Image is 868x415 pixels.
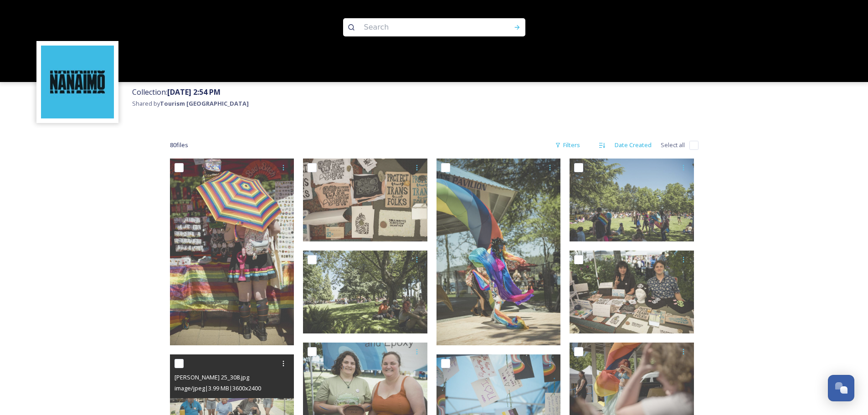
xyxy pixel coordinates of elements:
span: Collection: [132,87,221,97]
strong: Tourism [GEOGRAPHIC_DATA] [160,99,249,108]
img: Nan Pride 25_297.jpg [303,251,427,333]
img: Nan Pride 25_302.jpg [303,159,427,241]
img: Nan Pride 25_301.jpg [570,251,694,333]
img: Nan Pride 25_313.jpg [570,159,694,241]
span: image/jpeg | 3.99 MB | 3600 x 2400 [175,384,261,392]
span: 80 file s [170,141,188,149]
img: Nan Pride 25_303.jpg [170,159,294,345]
img: Nan Pride 25_323.jpg [437,159,561,345]
div: Filters [550,136,585,154]
span: [PERSON_NAME] 25_308.jpg [175,373,249,381]
strong: [DATE] 2:54 PM [167,87,221,97]
button: Open Chat [828,375,854,401]
div: Date Created [610,136,656,154]
input: Search [360,17,484,37]
span: Select all [661,141,685,149]
img: tourism_nanaimo_logo.jpeg [41,46,114,118]
span: Shared by [132,99,249,108]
